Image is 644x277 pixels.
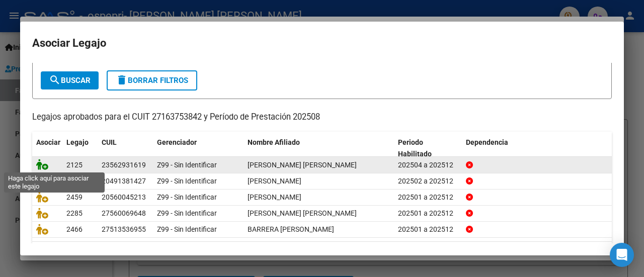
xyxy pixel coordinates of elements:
span: Dependencia [466,138,508,146]
h2: Asociar Legajo [32,34,612,53]
span: Gerenciador [157,138,197,146]
div: 202501 a 202512 [398,192,458,203]
span: 2934 [66,177,83,185]
span: Z99 - Sin Identificar [157,161,217,169]
span: Z99 - Sin Identificar [157,209,217,217]
span: 2459 [66,193,83,201]
div: 20491381427 [102,175,146,187]
datatable-header-cell: CUIL [98,132,153,165]
span: 2285 [66,209,83,217]
div: 202502 a 202512 [398,175,458,187]
div: 5 registros [32,242,612,267]
button: Buscar [41,71,99,89]
span: Borrar Filtros [116,76,188,85]
datatable-header-cell: Dependencia [462,132,612,165]
span: Nombre Afiliado [248,138,300,146]
datatable-header-cell: Gerenciador [153,132,244,165]
span: 2466 [66,225,83,233]
span: Z99 - Sin Identificar [157,193,217,201]
span: 2125 [66,161,83,169]
div: 202504 a 202512 [398,159,458,171]
span: Z99 - Sin Identificar [157,177,217,185]
span: VEGA BRANDON ALEJANDRO [248,177,301,185]
span: Z99 - Sin Identificar [157,225,217,233]
span: Buscar [49,76,91,85]
datatable-header-cell: Nombre Afiliado [244,132,394,165]
span: BONO TOLEDO ISABELLA CONSTANZA [248,209,357,217]
div: 27560069648 [102,208,146,219]
span: Legajo [66,138,89,146]
div: 202501 a 202512 [398,208,458,219]
span: CUIL [102,138,117,146]
div: 20560045213 [102,192,146,203]
span: Periodo Habilitado [398,138,432,158]
p: Legajos aprobados para el CUIT 27163753842 y Período de Prestación 202508 [32,111,612,124]
div: 202501 a 202512 [398,224,458,235]
datatable-header-cell: Periodo Habilitado [394,132,462,165]
div: 27513536955 [102,224,146,235]
mat-icon: search [49,74,61,86]
span: Asociar [36,138,60,146]
button: Borrar Filtros [107,70,197,90]
span: BARRERA LOANA AGOSTINA [248,225,334,233]
mat-icon: delete [116,74,128,86]
span: MERIÑO ANTONIO LORENZO [248,193,301,201]
span: MILTOS TRECANAO MATTEO DANIEL [248,161,357,169]
div: Open Intercom Messenger [610,243,634,267]
div: 23562931619 [102,159,146,171]
datatable-header-cell: Legajo [62,132,98,165]
datatable-header-cell: Asociar [32,132,62,165]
